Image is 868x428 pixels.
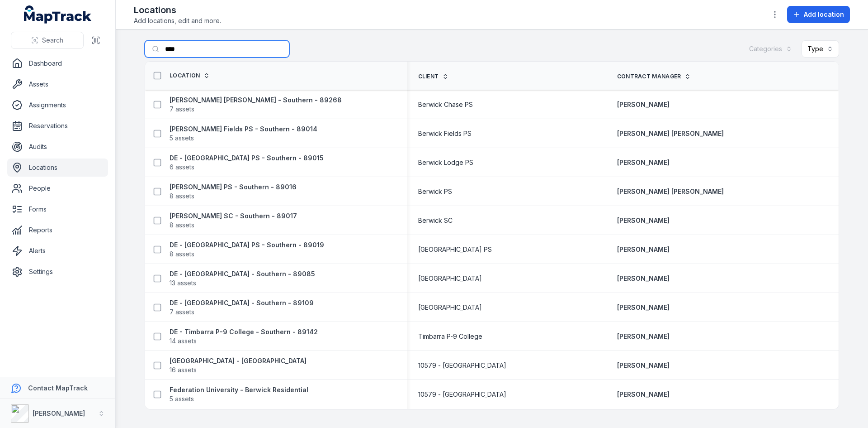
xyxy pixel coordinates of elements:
[170,183,297,192] strong: [PERSON_NAME] PS - Southern - 89016
[7,138,108,156] a: Audits
[170,212,297,221] strong: [PERSON_NAME] SC - Southern - 89017
[617,100,670,109] a: [PERSON_NAME]
[804,10,844,19] span: Add location
[617,187,724,196] a: [PERSON_NAME] [PERSON_NAME]
[170,298,314,317] a: DE - [GEOGRAPHIC_DATA] - Southern - 891097 assets
[170,385,308,394] strong: Federation University - Berwick Residential
[11,32,84,49] button: Search
[134,4,221,16] h2: Locations
[418,361,506,370] span: 10579 - [GEOGRAPHIC_DATA]
[170,327,318,346] a: DE - Timbarra P-9 College - Southern - 8914214 assets
[170,356,307,365] strong: [GEOGRAPHIC_DATA] - [GEOGRAPHIC_DATA]
[170,125,317,143] a: [PERSON_NAME] Fields PS - Southern - 890145 assets
[418,390,506,399] span: 10579 - [GEOGRAPHIC_DATA]
[170,250,194,259] span: 8 assets
[170,192,194,201] span: 8 assets
[170,269,315,279] strong: DE - [GEOGRAPHIC_DATA] - Southern - 89085
[170,385,308,404] a: Federation University - Berwick Residential5 assets
[170,183,297,201] a: [PERSON_NAME] PS - Southern - 890168 assets
[170,212,297,230] a: [PERSON_NAME] SC - Southern - 890178 assets
[7,221,108,239] a: Reports
[170,394,194,404] span: 5 assets
[170,365,197,375] span: 16 assets
[170,298,314,308] strong: DE - [GEOGRAPHIC_DATA] - Southern - 89109
[170,154,324,163] strong: DE - [GEOGRAPHIC_DATA] PS - Southern - 89015
[170,134,194,143] span: 5 assets
[418,129,472,138] span: Berwick Fields PS
[418,100,473,109] span: Berwick Chase PS
[170,72,210,79] a: Location
[170,269,315,288] a: DE - [GEOGRAPHIC_DATA] - Southern - 8908513 assets
[617,390,670,399] a: [PERSON_NAME]
[617,332,670,341] a: [PERSON_NAME]
[7,96,108,114] a: Assignments
[170,96,342,105] strong: [PERSON_NAME] [PERSON_NAME] - Southern - 89268
[170,221,194,230] span: 8 assets
[617,158,670,167] a: [PERSON_NAME]
[170,125,317,134] strong: [PERSON_NAME] Fields PS - Southern - 89014
[7,263,108,281] a: Settings
[170,72,200,79] span: Location
[7,242,108,260] a: Alerts
[170,240,324,250] strong: DE - [GEOGRAPHIC_DATA] PS - Southern - 89019
[33,409,85,417] strong: [PERSON_NAME]
[418,73,449,80] a: Client
[418,158,473,167] span: Berwick Lodge PS
[418,245,492,254] span: [GEOGRAPHIC_DATA] PS
[170,308,194,317] span: 7 assets
[170,337,197,346] span: 14 assets
[7,159,108,177] a: Locations
[28,384,88,392] strong: Contact MapTrack
[7,200,108,218] a: Forms
[617,73,691,80] a: Contract Manager
[418,187,452,196] span: Berwick PS
[617,361,670,370] a: [PERSON_NAME]
[170,240,324,259] a: DE - [GEOGRAPHIC_DATA] PS - Southern - 890198 assets
[418,274,482,283] span: [GEOGRAPHIC_DATA]
[617,245,670,254] a: [PERSON_NAME]
[7,75,108,93] a: Assets
[617,73,681,80] span: Contract Manager
[418,332,482,341] span: Timbarra P-9 College
[7,117,108,135] a: Reservations
[787,6,850,23] button: Add location
[617,216,670,225] a: [PERSON_NAME]
[170,356,307,375] a: [GEOGRAPHIC_DATA] - [GEOGRAPHIC_DATA]16 assets
[802,40,839,58] button: Type
[170,279,196,288] span: 13 assets
[170,154,324,172] a: DE - [GEOGRAPHIC_DATA] PS - Southern - 890156 assets
[134,16,221,25] span: Add locations, edit and more.
[617,303,670,312] a: [PERSON_NAME]
[418,216,453,225] span: Berwick SC
[170,96,342,114] a: [PERSON_NAME] [PERSON_NAME] - Southern - 892687 assets
[617,129,724,138] a: [PERSON_NAME] [PERSON_NAME]
[418,73,439,80] span: Client
[617,274,670,283] a: [PERSON_NAME]
[170,163,194,172] span: 6 assets
[170,327,318,337] strong: DE - Timbarra P-9 College - Southern - 89142
[24,5,92,24] a: MapTrack
[170,105,194,114] span: 7 assets
[418,303,482,312] span: [GEOGRAPHIC_DATA]
[7,179,108,197] a: People
[7,54,108,72] a: Dashboard
[42,36,63,45] span: Search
